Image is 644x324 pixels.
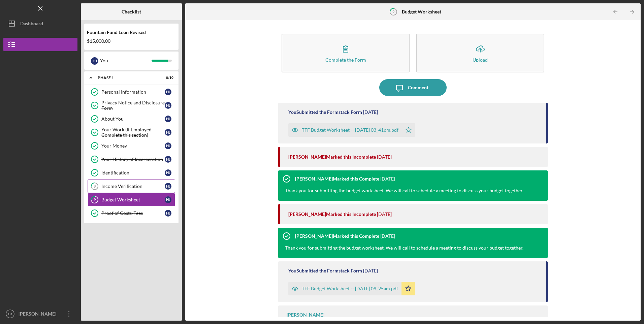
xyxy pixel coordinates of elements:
[101,89,165,95] div: Personal Information
[288,282,415,295] button: TFF Budget Worksheet -- [DATE] 09_25am.pdf
[101,170,165,175] div: Identification
[165,210,171,217] div: H J
[165,169,171,176] div: H J
[101,100,165,111] div: Privacy Notice and Disclosure Form
[101,210,165,216] div: Proof of Costs/Fees
[295,233,379,239] div: [PERSON_NAME] Marked this Complete
[101,127,165,138] div: Your Work (If Employed Complete this section)
[165,196,171,203] div: H J
[295,176,379,182] div: [PERSON_NAME] Marked this Complete
[17,307,61,322] div: [PERSON_NAME]
[288,109,362,115] div: You Submitted the Formstack Form
[165,102,171,109] div: H J
[98,76,157,80] div: Phase 1
[101,184,165,189] div: Income Verification
[20,17,43,32] div: Dashboard
[101,143,165,149] div: Your Money
[88,139,175,153] a: Your MoneyHJ
[288,268,362,273] div: You Submitted the Formstack Form
[377,212,392,217] time: 2024-03-26 18:12
[379,79,447,96] button: Comment
[473,57,488,62] div: Upload
[87,38,176,44] div: $15,000.00
[363,109,378,115] time: 2025-09-15 19:41
[88,99,175,112] a: Privacy Notice and Disclosure FormHJ
[302,286,398,291] div: TFF Budget Worksheet -- [DATE] 09_25am.pdf
[101,157,165,162] div: Your History of Incarceration
[165,89,171,95] div: H J
[165,129,171,136] div: H J
[165,116,171,122] div: H J
[94,198,96,202] tspan: 9
[408,79,428,96] div: Comment
[380,176,395,182] time: 2024-03-26 18:13
[88,166,175,180] a: IdentificationHJ
[88,126,175,139] a: Your Work (If Employed Complete this section)HJ
[100,55,152,66] div: You
[278,187,530,201] div: Thank you for submitting the budget worksheet. We will call to schedule a meeting to discuss your...
[88,180,175,193] a: 8Income VerificationHJ
[88,193,175,206] a: 9Budget WorksheetHJ
[392,9,395,14] tspan: 9
[165,183,171,190] div: H J
[3,307,77,321] button: HJ[PERSON_NAME]
[416,34,544,72] button: Upload
[91,57,98,65] div: H J
[165,156,171,163] div: H J
[377,154,392,160] time: 2025-09-15 18:45
[363,268,378,273] time: 2023-04-17 13:25
[288,123,415,137] button: TFF Budget Worksheet -- [DATE] 03_41pm.pdf
[94,184,96,189] tspan: 8
[302,127,398,133] div: TFF Budget Worksheet -- [DATE] 03_41pm.pdf
[87,30,176,35] div: Fountain Fund Loan Revised
[88,206,175,220] a: Proof of Costs/FeesHJ
[380,233,395,239] time: 2023-04-18 16:36
[88,85,175,99] a: Personal InformationHJ
[288,212,376,217] div: [PERSON_NAME] Marked this Incomplete
[101,197,165,202] div: Budget Worksheet
[282,34,410,72] button: Complete the Form
[3,17,77,30] button: Dashboard
[278,245,530,258] div: Thank you for submitting the budget worksheet. We will call to schedule a meeting to discuss your...
[402,9,441,14] b: Budget Worksheet
[122,9,141,14] b: Checklist
[287,312,324,318] div: [PERSON_NAME]
[325,57,366,62] div: Complete the Form
[101,116,165,122] div: About You
[288,154,376,160] div: [PERSON_NAME] Marked this Incomplete
[165,142,171,149] div: H J
[88,153,175,166] a: Your History of IncarcerationHJ
[8,312,12,316] text: HJ
[88,112,175,126] a: About YouHJ
[161,76,173,80] div: 8 / 10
